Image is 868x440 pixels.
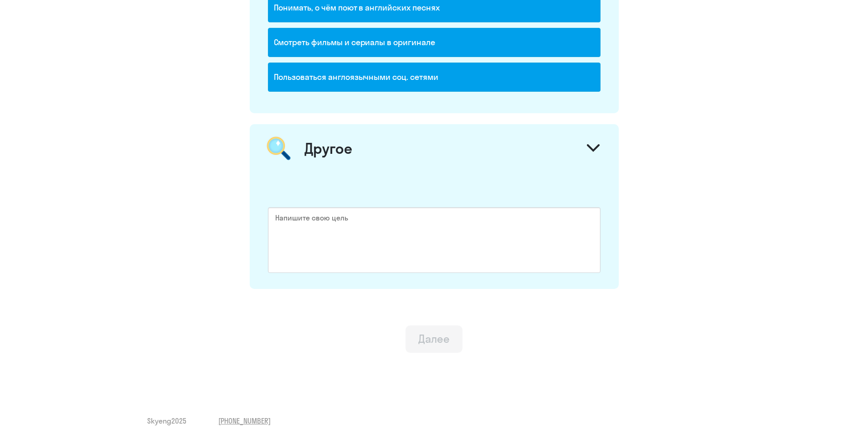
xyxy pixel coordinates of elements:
div: Другое [304,139,352,157]
div: Пользоваться англоязычными соц. сетями [268,63,601,92]
span: Skyeng 2025 [147,416,186,426]
div: Смотреть фильмы и сериалы в оригинале [268,28,601,57]
img: magnifier.png [262,131,295,165]
a: [PHONE_NUMBER] [218,416,271,426]
div: Далее [418,331,450,346]
button: Далее [406,325,462,353]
